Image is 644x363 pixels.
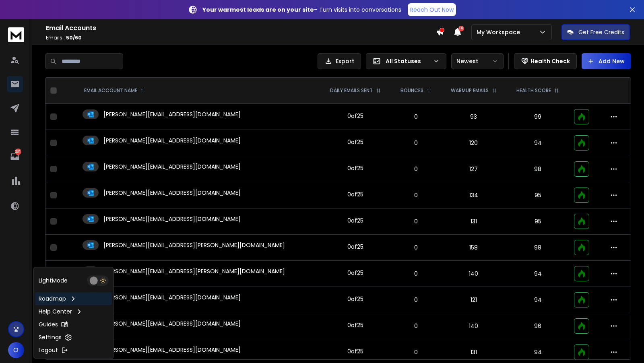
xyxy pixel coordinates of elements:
[15,148,21,155] p: 224
[318,53,361,69] button: Export
[441,235,507,261] td: 158
[347,269,363,277] div: 0 of 25
[396,217,436,225] p: 0
[35,318,112,331] a: Guides
[39,333,62,341] p: Settings
[8,342,24,358] button: O
[103,110,241,118] p: [PERSON_NAME][EMAIL_ADDRESS][DOMAIN_NAME]
[458,26,464,31] span: 14
[516,87,551,94] p: HEALTH SCORE
[396,270,436,278] p: 0
[396,165,436,173] p: 0
[441,130,507,156] td: 120
[103,136,241,144] p: [PERSON_NAME][EMAIL_ADDRESS][DOMAIN_NAME]
[35,305,112,318] a: Help Center
[441,261,507,287] td: 140
[39,295,66,303] p: Roadmap
[451,87,489,94] p: WARMUP EMAILS
[103,346,241,354] p: [PERSON_NAME][EMAIL_ADDRESS][DOMAIN_NAME]
[103,320,241,328] p: [PERSON_NAME][EMAIL_ADDRESS][DOMAIN_NAME]
[347,217,363,225] div: 0 of 25
[103,215,241,223] p: [PERSON_NAME][EMAIL_ADDRESS][DOMAIN_NAME]
[39,276,68,285] p: Light Mode
[103,267,285,275] p: [PERSON_NAME][EMAIL_ADDRESS][PERSON_NAME][DOMAIN_NAME]
[578,28,624,36] p: Get Free Credits
[396,191,436,199] p: 0
[514,53,577,69] button: Health Check
[39,346,58,354] p: Logout
[347,138,363,146] div: 0 of 25
[347,190,363,198] div: 0 of 25
[347,112,363,120] div: 0 of 25
[441,287,507,313] td: 121
[507,313,569,339] td: 96
[441,104,507,130] td: 93
[582,53,631,69] button: Add New
[561,24,630,40] button: Get Free Credits
[39,307,72,316] p: Help Center
[441,156,507,182] td: 127
[507,104,569,130] td: 99
[103,189,241,197] p: [PERSON_NAME][EMAIL_ADDRESS][DOMAIN_NAME]
[410,6,454,14] p: Reach Out Now
[507,208,569,235] td: 95
[507,287,569,313] td: 94
[396,348,436,356] p: 0
[84,87,145,94] div: EMAIL ACCOUNT NAME
[347,321,363,329] div: 0 of 25
[103,293,241,301] p: [PERSON_NAME][EMAIL_ADDRESS][DOMAIN_NAME]
[46,23,436,33] h1: Email Accounts
[347,347,363,355] div: 0 of 25
[347,164,363,172] div: 0 of 25
[386,57,430,65] p: All Statuses
[103,163,241,171] p: [PERSON_NAME][EMAIL_ADDRESS][DOMAIN_NAME]
[507,235,569,261] td: 98
[7,148,23,165] a: 224
[507,261,569,287] td: 94
[66,34,82,41] span: 50 / 60
[441,208,507,235] td: 131
[396,322,436,330] p: 0
[103,241,285,249] p: [PERSON_NAME][EMAIL_ADDRESS][PERSON_NAME][DOMAIN_NAME]
[396,113,436,121] p: 0
[408,3,456,16] a: Reach Out Now
[347,295,363,303] div: 0 of 25
[347,243,363,251] div: 0 of 25
[46,35,436,41] p: Emails :
[35,331,112,344] a: Settings
[477,28,523,36] p: My Workspace
[507,156,569,182] td: 98
[530,57,570,65] p: Health Check
[507,130,569,156] td: 94
[202,6,314,14] strong: Your warmest leads are on your site
[39,320,58,328] p: Guides
[396,243,436,252] p: 0
[451,53,504,69] button: Newest
[35,292,112,305] a: Roadmap
[396,296,436,304] p: 0
[202,6,401,14] p: – Turn visits into conversations
[330,87,373,94] p: DAILY EMAILS SENT
[507,182,569,208] td: 95
[441,182,507,208] td: 134
[400,87,423,94] p: BOUNCES
[441,313,507,339] td: 140
[396,139,436,147] p: 0
[8,27,24,42] img: logo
